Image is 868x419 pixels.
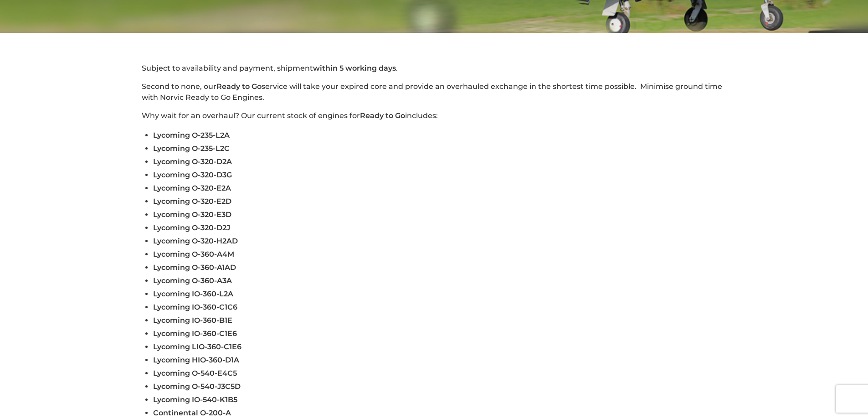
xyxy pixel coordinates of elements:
[142,110,726,121] p: Why wait for an overhaul? Our current stock of engines for includes:
[153,263,236,272] span: Lycoming O-360-A1AD
[153,171,232,179] span: Lycoming O-320-D3G
[313,64,396,72] strong: within 5 working days
[142,63,726,74] p: Subject to availability and payment, shipment .
[216,82,262,91] strong: Ready to Go
[153,223,230,232] span: Lycoming O-320-D2J
[153,237,238,245] span: Lycoming O-320-H2AD
[153,356,239,364] span: Lycoming HIO-360-D1A
[153,316,232,325] span: Lycoming IO-360-B1E
[153,329,237,338] span: Lycoming IO-360-C1E6
[153,210,231,219] span: Lycoming O-320-E3D
[153,382,241,391] span: Lycoming O-540-J3C5D
[142,81,726,103] p: Second to none, our service will take your expired core and provide an overhauled exchange in the...
[153,395,237,404] span: Lycoming IO-540-K1B5
[153,409,231,417] span: Continental O-200-A
[153,290,233,298] span: Lycoming IO-360-L2A
[153,144,230,153] span: Lycoming O-235-L2C
[153,342,241,351] span: Lycoming LIO-360-C1E6
[153,184,231,192] span: Lycoming O-320-E2A
[153,197,231,206] span: Lycoming O-320-E2D
[153,157,232,166] span: Lycoming O-320-D2A
[153,131,230,140] span: Lycoming O-235-L2A
[153,250,234,259] span: Lycoming O-360-A4M
[360,111,405,120] strong: Ready to Go
[153,303,237,311] span: Lycoming IO-360-C1C6
[153,276,232,285] span: Lycoming O-360-A3A
[153,369,237,378] span: Lycoming O-540-E4C5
